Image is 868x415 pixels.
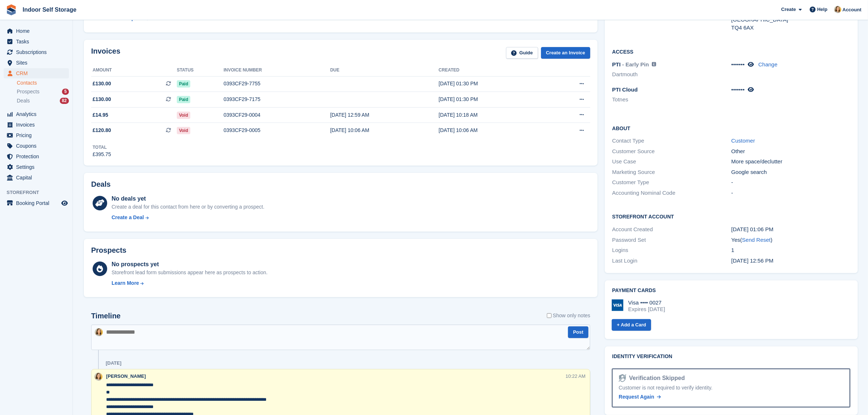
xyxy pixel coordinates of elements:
h2: About [612,124,851,132]
span: CRM [16,68,60,78]
th: Due [330,65,439,76]
div: Account Created [612,225,731,234]
img: Emma Higgins [95,328,103,336]
div: Password Set [612,236,731,244]
div: Logins [612,246,731,255]
span: Void [177,112,190,119]
span: Void [177,127,190,134]
div: [DATE] 12:59 AM [330,111,439,119]
a: menu [4,58,69,68]
div: 5 [62,89,69,95]
span: Capital [16,172,60,183]
span: Prospects [17,88,39,95]
span: Request Again [619,394,654,400]
div: Yes [731,236,851,244]
span: Sites [16,58,60,68]
span: Invoices [16,120,60,130]
div: [DATE] 10:06 AM [439,127,548,134]
div: 82 [60,98,69,104]
span: Subscriptions [16,47,60,57]
span: Paid [177,96,190,103]
a: Create an Invoice [541,47,591,59]
img: Identity Verification Ready [619,374,626,382]
div: [DATE] 01:30 PM [439,80,548,88]
a: menu [4,120,69,130]
a: Indoor Self Storage [20,4,79,16]
span: Storefront [7,189,73,196]
h2: Invoices [91,47,120,59]
span: PTI Cloud [612,86,638,93]
a: Request Again [619,393,661,401]
div: Storefront lead form submissions appear here as prospects to action. [112,269,268,276]
div: Create a deal for this contact from here or by converting a prospect. [112,203,264,211]
li: Dartmouth [612,70,731,79]
div: Last Login [612,257,731,265]
span: £14.95 [93,111,108,119]
a: menu [4,198,69,208]
span: £120.80 [93,127,111,134]
div: No deals yet [112,194,264,203]
span: Account [842,6,861,13]
span: Paid [177,80,190,88]
span: ••••••• [731,61,745,67]
div: Customer Type [612,178,731,187]
div: More space/declutter [731,158,851,166]
input: Show only notes [547,312,552,319]
a: menu [4,172,69,183]
span: Pricing [16,130,60,140]
a: Preview store [60,199,69,207]
div: Total [93,144,111,151]
span: ( ) [740,237,772,243]
img: Emma Higgins [834,6,841,13]
div: [DATE] 01:06 PM [731,225,851,234]
a: menu [4,47,69,57]
a: Customer [731,137,755,144]
a: Create a Deal [112,214,264,221]
div: 0393CF29-7175 [223,96,330,103]
span: £130.00 [93,80,111,88]
a: menu [4,162,69,172]
h2: Payment cards [612,288,851,294]
div: 0393CF29-0004 [223,111,330,119]
span: PTI [612,61,620,67]
div: 1 [731,246,851,255]
a: Learn More [112,279,268,287]
div: Customer Source [612,147,731,156]
h2: Identity verification [612,354,851,360]
img: stora-icon-8386f47178a22dfd0bd8f6a31ec36ba5ce8667c1dd55bd0f319d3a0aa187defe.svg [6,4,17,15]
div: No prospects yet [112,260,268,269]
span: Settings [16,162,60,172]
h2: Timeline [91,312,121,320]
a: Contacts [17,79,69,86]
h2: Storefront Account [612,213,851,220]
div: Use Case [612,158,731,166]
div: 10:22 AM [565,373,585,380]
a: Prospects 5 [17,88,69,96]
time: 2025-07-21 11:56:59 UTC [731,257,774,264]
h2: Access [612,48,851,55]
a: + Add a Card [612,319,651,331]
span: ••••••• [731,86,745,93]
div: Marketing Source [612,168,731,177]
span: Coupons [16,141,60,151]
img: icon-info-grey-7440780725fd019a000dd9b08b2336e03edf1995a4989e88bcd33f0948082b44.svg [652,62,656,66]
a: menu [4,26,69,36]
div: [GEOGRAPHIC_DATA] [731,16,851,24]
button: Post [568,326,588,338]
div: Google search [731,168,851,177]
span: Protection [16,151,60,162]
span: Tasks [16,36,60,47]
div: 0393CF29-7755 [223,80,330,88]
th: Invoice number [223,65,330,76]
a: menu [4,151,69,162]
div: [DATE] [106,360,121,366]
th: Status [177,65,223,76]
div: TQ4 6AX [731,24,851,32]
a: menu [4,130,69,140]
span: Booking Portal [16,198,60,208]
div: Verification Skipped [626,374,685,383]
th: Created [439,65,548,76]
div: Contact Type [612,137,731,145]
a: menu [4,36,69,47]
div: [DATE] 01:30 PM [439,96,548,103]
